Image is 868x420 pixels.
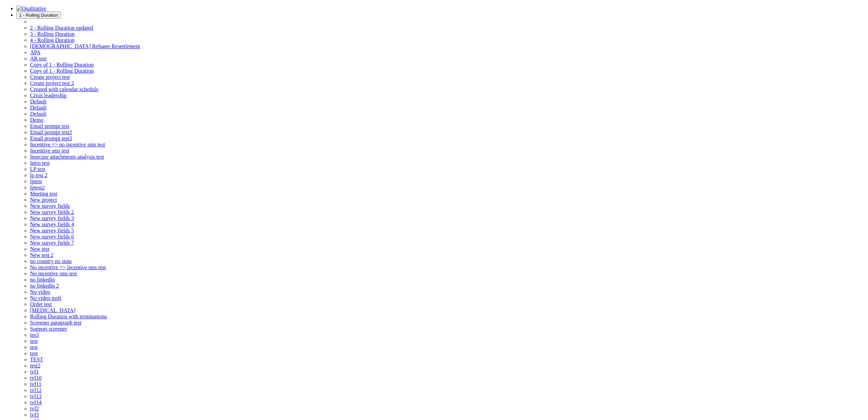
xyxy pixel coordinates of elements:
[30,111,46,117] a: Default
[30,62,94,68] span: Copy of 1 - Rolling Duration
[30,209,74,215] a: New survey fields 2
[30,314,107,319] a: Rolling Duration with terminations
[30,86,98,92] a: Created with calendar schedule
[30,215,74,221] a: New survey fields 3
[19,13,58,18] span: 1 - Rolling Duration
[30,31,74,37] a: 3 - Rolling Duration
[30,92,67,98] a: Crisis leadership
[30,117,43,123] a: Demo
[30,221,74,227] a: New survey fields 4
[30,178,42,184] a: lptest
[30,203,70,209] a: New survey fields
[30,142,105,147] a: Incentive => no incentive sms test
[30,301,52,307] a: Order test
[30,277,55,283] a: no linkedin
[30,99,46,104] span: Default
[30,320,81,325] a: Screener paragraph test
[30,369,39,375] a: tvf1
[30,49,41,55] span: APA
[30,357,43,362] a: TEST
[30,123,69,129] a: Email prompt test
[30,332,39,338] a: tes3
[30,295,61,301] a: No video msft
[30,25,93,31] a: 2 - Rolling Duration updated
[30,271,77,276] span: No incentive sms test
[30,246,49,252] a: New test
[30,387,42,393] a: tvf12
[30,135,72,141] a: Email prompt test3
[30,191,57,197] a: Meeting test
[30,172,47,178] a: lp test 2
[30,37,74,43] span: 4 - Rolling Duration
[30,74,70,80] a: Create project test
[30,228,74,233] a: New survey fields 5
[30,56,46,61] span: AR test
[30,160,50,166] a: Intro test
[30,412,39,418] span: tvf3
[30,197,57,203] a: New project
[30,307,75,313] a: [MEDICAL_DATA]
[30,258,72,264] a: no country no state
[30,80,74,86] a: Create project test 2
[30,105,46,111] a: Default
[30,240,74,246] span: New survey fields 7
[30,234,74,240] a: New survey fields 6
[30,326,67,332] a: Support screener
[30,185,45,190] a: lptest2
[30,350,38,356] a: test
[30,43,140,49] a: [DEMOGRAPHIC_DATA] Refugee Resettlement
[30,166,45,172] a: LP test
[30,129,72,135] a: Email prompt test2
[30,375,42,381] a: tvf10
[30,283,59,289] a: no linkedin 2
[834,387,868,420] iframe: Chat Widget
[30,363,40,368] a: test2
[30,289,50,295] a: No video
[30,154,104,160] a: Insecure attachments analysis test
[30,393,42,399] a: tvf13
[30,252,53,258] a: New test 2
[16,5,46,12] img: Qualitative
[30,381,41,387] a: tvf11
